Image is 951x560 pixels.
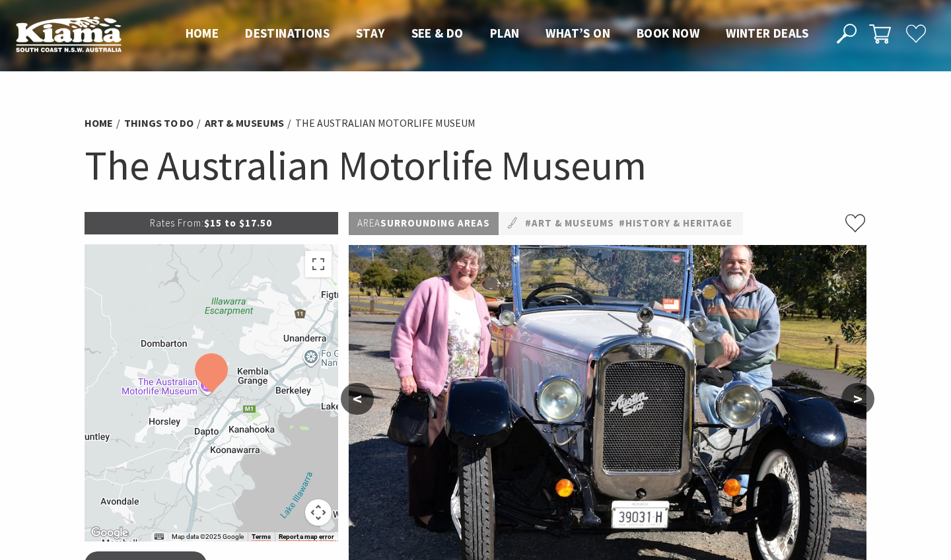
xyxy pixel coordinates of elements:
button: Toggle fullscreen view [305,251,332,277]
span: Area [357,217,380,229]
span: See & Do [411,25,464,41]
a: Click to see this area on Google Maps [88,524,131,542]
a: Art & Museums [205,116,284,130]
a: Report a map error [279,533,334,541]
a: Home [85,116,113,130]
span: What’s On [546,25,610,41]
a: #Art & Museums [525,215,614,232]
li: The Australian Motorlife Museum [295,115,475,132]
button: > [841,383,874,415]
span: Plan [490,25,520,41]
nav: Main Menu [172,23,822,45]
img: Kiama Logo [16,16,122,52]
span: Home [186,25,219,41]
span: Stay [356,25,385,41]
span: Map data ©2025 Google [172,533,244,540]
p: Surrounding Areas [349,212,499,235]
span: Book now [637,25,699,41]
a: Terms [252,533,271,541]
button: < [341,383,374,415]
p: $15 to $17.50 [85,212,338,234]
span: Winter Deals [726,25,808,41]
a: Things To Do [124,116,194,130]
span: Rates From: [150,217,204,229]
button: Map camera controls [305,499,332,526]
span: Destinations [245,25,330,41]
h1: The Australian Motorlife Museum [85,139,866,192]
button: Keyboard shortcuts [155,532,164,542]
a: #History & Heritage [619,215,732,232]
img: Google [88,524,131,542]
